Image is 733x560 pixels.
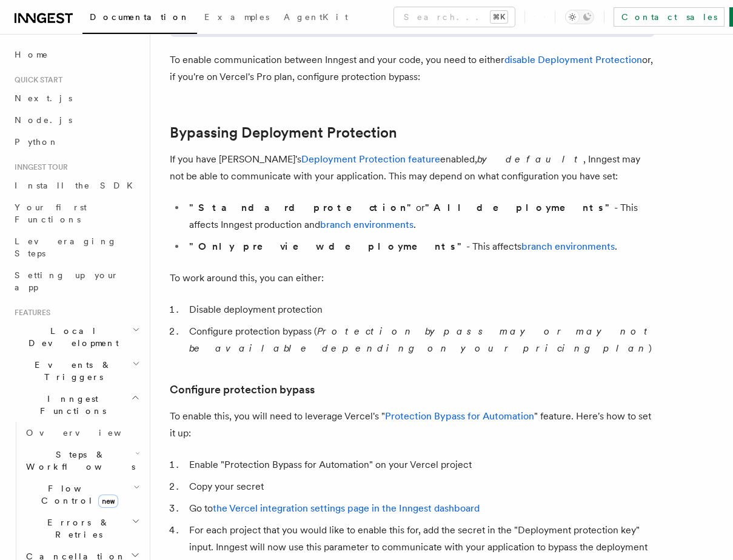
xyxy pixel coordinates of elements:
[186,301,655,318] li: Disable deployment protection
[10,388,142,422] button: Inngest Functions
[10,393,131,417] span: Inngest Functions
[276,4,355,33] a: AgentKit
[15,48,49,61] span: Home
[186,238,655,255] li: - This affects .
[21,444,142,478] button: Steps & Workflows
[15,115,72,125] span: Node.js
[15,270,119,292] span: Setting up your app
[186,199,655,233] li: or - This affects Inngest production and .
[26,428,151,438] span: Overview
[504,54,642,65] a: disable Deployment Protection
[10,109,142,131] a: Node.js
[170,124,397,141] a: Bypassing Deployment Protection
[21,448,135,473] span: Steps & Workflows
[10,87,142,109] a: Next.js
[10,196,142,230] a: Your first Functions
[21,478,142,512] button: Flow Controlnew
[10,264,142,298] a: Setting up your app
[15,181,140,190] span: Install the SDK
[490,11,507,23] kbd: ⌘K
[10,44,142,65] a: Home
[10,162,68,172] span: Inngest tour
[170,52,655,85] p: To enable communication between Inngest and your code, you need to either or, if you're on Vercel...
[10,325,132,349] span: Local Development
[189,325,653,354] em: Protection bypass may or may not be available depending on your pricing plan
[21,482,133,507] span: Flow Control
[170,270,655,287] p: To work around this, you can either:
[82,4,197,34] a: Documentation
[98,495,118,508] span: new
[477,153,583,165] em: by default
[320,219,413,230] a: branch environments
[385,410,534,422] a: Protection Bypass for Automation
[521,241,615,252] a: branch environments
[204,12,269,22] span: Examples
[186,456,655,473] li: Enable "Protection Bypass for Automation" on your Vercel project
[189,241,466,252] strong: "Only preview deployments"
[284,12,348,22] span: AgentKit
[197,4,276,33] a: Examples
[213,502,480,514] a: the Vercel integration settings page in the Inngest dashboard
[10,175,142,196] a: Install the SDK
[394,7,515,27] button: Search...⌘K
[15,137,59,147] span: Python
[170,408,655,442] p: To enable this, you will need to leverage Vercel's " " feature. Here's how to set it up:
[15,236,117,258] span: Leveraging Steps
[10,308,50,318] span: Features
[90,12,190,22] span: Documentation
[15,93,72,103] span: Next.js
[170,381,315,398] a: Configure protection bypass
[21,516,132,541] span: Errors & Retries
[10,75,62,85] span: Quick start
[425,202,614,213] strong: "All deployments"
[170,151,655,185] p: If you have [PERSON_NAME]'s enabled, , Inngest may not be able to communicate with your applicati...
[10,320,142,354] button: Local Development
[189,202,416,213] strong: "Standard protection"
[186,323,655,357] li: Configure protection bypass ( )
[15,202,87,224] span: Your first Functions
[21,512,142,545] button: Errors & Retries
[10,131,142,153] a: Python
[186,478,655,495] li: Copy your secret
[10,354,142,388] button: Events & Triggers
[614,7,725,27] a: Contact sales
[10,359,132,383] span: Events & Triggers
[21,422,142,444] a: Overview
[186,500,655,517] li: Go to
[565,10,594,24] button: Toggle dark mode
[10,230,142,264] a: Leveraging Steps
[301,153,440,165] a: Deployment Protection feature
